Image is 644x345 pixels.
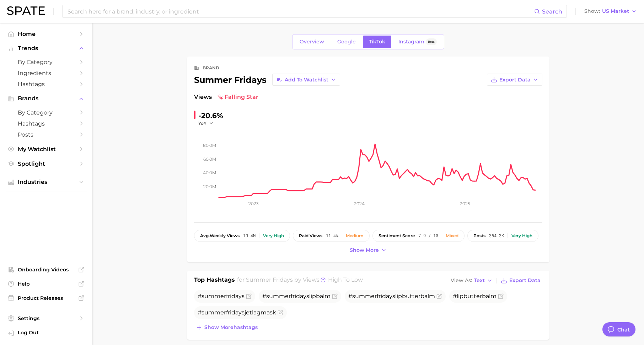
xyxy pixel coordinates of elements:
[272,74,340,86] button: Add to Watchlist
[446,233,458,238] div: Mixed
[198,120,214,126] button: YoY
[499,77,531,83] span: Export Data
[354,201,365,206] tspan: 2024
[6,177,87,187] button: Industries
[200,233,210,238] abbr: average
[379,233,415,238] span: sentiment score
[6,79,87,90] a: Hashtags
[18,45,75,52] span: Trends
[473,233,485,238] span: posts
[262,293,331,299] span: # lipbalm
[67,5,534,17] input: Search here for a brand, industry, or ingredient
[7,6,45,15] img: SPATE
[498,293,504,299] button: Flag as miscategorized or irrelevant
[6,158,87,169] a: Spotlight
[198,120,206,126] span: YoY
[6,327,87,339] a: Log out. Currently logged in with e-mail hannah@spate.nyc.
[449,276,494,285] button: View AsText
[18,109,75,116] span: by Category
[6,264,87,275] a: Onboarding Videos
[332,293,338,299] button: Flag as miscategorized or irrelevant
[6,68,87,79] a: Ingredients
[328,276,363,283] span: high to low
[300,39,324,45] span: Overview
[348,293,435,299] span: # lipbutterbalm
[372,230,465,242] button: sentiment score7.9 / 10Mixed
[218,94,223,100] img: falling star
[218,93,258,101] span: falling star
[291,293,309,299] span: fridays
[331,36,362,48] a: Google
[511,233,532,238] div: Very high
[203,184,216,189] tspan: 20.0m
[489,233,504,238] span: 354.3k
[350,247,379,253] span: Show more
[18,146,75,153] span: My Watchlist
[18,95,75,102] span: Brands
[18,179,75,185] span: Industries
[6,278,87,289] a: Help
[509,277,541,283] span: Export Data
[583,7,639,16] button: ShowUS Market
[237,276,363,286] h2: for by Views
[348,245,388,255] button: Show more
[18,329,81,336] span: Log Out
[294,36,330,48] a: Overview
[203,64,219,72] div: brand
[18,281,75,287] span: Help
[6,93,87,104] button: Brands
[198,110,223,121] div: -20.6%
[6,129,87,140] a: Posts
[18,160,75,167] span: Spotlight
[18,266,75,273] span: Onboarding Videos
[278,310,283,315] button: Flag as miscategorized or irrelevant
[194,323,259,333] button: Show morehashtags
[194,74,340,86] div: summer fridays
[467,230,538,242] button: posts354.3kVery high
[460,201,470,206] tspan: 2025
[18,81,75,87] span: Hashtags
[584,9,600,13] span: Show
[6,144,87,155] a: My Watchlist
[436,293,442,299] button: Flag as miscategorized or irrelevant
[18,59,75,65] span: by Category
[474,278,485,282] span: Text
[487,74,542,86] button: Export Data
[363,36,391,48] a: TikTok
[202,293,226,299] span: summer
[194,276,235,286] h1: Top Hashtags
[418,233,438,238] span: 7.9 / 10
[346,233,364,238] div: Medium
[542,8,562,15] span: Search
[18,295,75,301] span: Product Releases
[377,293,395,299] span: fridays
[18,315,75,322] span: Settings
[18,120,75,127] span: Hashtags
[352,293,377,299] span: summer
[499,276,542,286] button: Export Data
[18,70,75,76] span: Ingredients
[226,293,245,299] span: fridays
[293,230,370,242] button: paid views11.4%Medium
[6,293,87,303] a: Product Releases
[18,131,75,138] span: Posts
[299,233,322,238] span: paid views
[246,293,252,299] button: Flag as miscategorized or irrelevant
[6,107,87,118] a: by Category
[203,156,216,161] tspan: 60.0m
[6,43,87,54] button: Trends
[246,276,293,283] span: summer fridays
[337,39,356,45] span: Google
[198,293,245,299] span: #
[202,309,226,316] span: summer
[453,293,497,299] span: #lipbutterbalm
[226,309,245,316] span: fridays
[200,233,240,238] span: weekly views
[194,230,290,242] button: avg.weekly views19.4mVery high
[243,233,256,238] span: 19.4m
[369,39,385,45] span: TikTok
[263,233,284,238] div: Very high
[266,293,291,299] span: summer
[6,313,87,324] a: Settings
[248,201,259,206] tspan: 2023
